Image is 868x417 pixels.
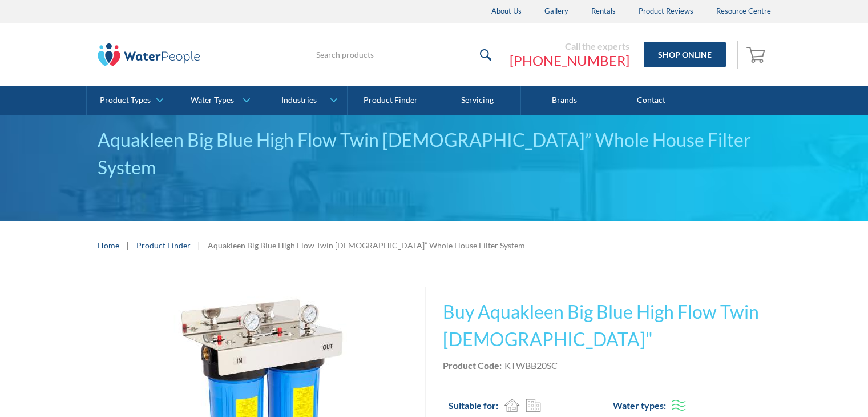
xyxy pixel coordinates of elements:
[309,42,498,67] input: Search products
[100,95,151,105] div: Product Types
[260,86,346,115] a: Industries
[443,360,502,371] strong: Product Code:
[136,239,191,251] a: Product Finder
[208,239,525,251] div: Aquakleen Big Blue High Flow Twin [DEMOGRAPHIC_DATA]” Whole House Filter System
[98,126,771,181] div: Aquakleen Big Blue High Flow Twin [DEMOGRAPHIC_DATA]” Whole House Filter System
[87,86,173,115] a: Product Types
[98,43,200,66] img: The Water People
[644,42,726,67] a: Shop Online
[173,86,260,115] a: Water Types
[613,399,666,412] h2: Water types:
[125,238,131,252] div: |
[746,45,768,63] img: shopping cart
[449,399,498,412] h2: Suitable for:
[443,298,771,353] h1: Buy Aquakleen Big Blue High Flow Twin [DEMOGRAPHIC_DATA]"
[521,86,608,115] a: Brands
[608,86,695,115] a: Contact
[504,359,558,372] div: KTWBB20SC
[510,52,629,69] a: [PHONE_NUMBER]
[348,86,434,115] a: Product Finder
[98,239,119,251] a: Home
[281,95,317,105] div: Industries
[510,41,629,52] div: Call the experts
[196,238,202,252] div: |
[434,86,521,115] a: Servicing
[744,41,771,69] a: Open empty cart
[191,95,234,105] div: Water Types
